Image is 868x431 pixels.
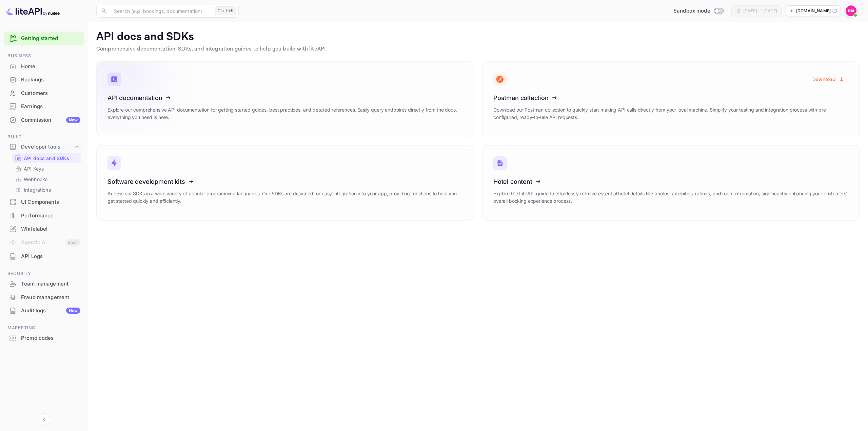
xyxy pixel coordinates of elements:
[21,294,80,301] div: Fraud management
[12,185,81,195] div: Integrations
[4,222,84,236] div: Whitelabel
[4,270,84,277] span: Security
[493,106,849,121] p: Download our Postman collection to quickly start making API calls directly from your local machin...
[12,164,81,174] div: API Keys
[4,332,84,345] div: Promo codes
[21,35,80,42] a: Getting started
[4,196,84,209] div: UI Components
[4,332,84,344] a: Promo codes
[21,253,80,260] div: API Logs
[21,307,80,315] div: Audit logs
[107,190,463,205] p: Access our SDKs in a wide variety of popular programming languages. Our SDKs are designed for eas...
[482,145,860,221] a: Hotel contentExplore the LiteAPI guide to effortlessly retrieve essential hotel details like phot...
[15,165,78,172] a: API Keys
[671,7,726,15] div: Switch to Production mode
[96,45,860,53] p: Comprehensive documentation, SDKs, and integration guides to help you build with liteAPI.
[493,190,849,205] p: Explore the LiteAPI guide to effortlessly retrieve essential hotel details like photos, amenities...
[21,90,80,97] div: Customers
[21,116,80,124] div: Commission
[4,100,84,113] a: Earnings
[4,304,84,317] a: Audit logsNew
[4,87,84,100] div: Customers
[15,186,78,193] a: Integrations
[15,176,78,183] a: Webhooks
[4,100,84,113] div: Earnings
[96,61,474,137] a: API documentationExplore our comprehensive API documentation for getting started guides, best pra...
[21,334,80,342] div: Promo codes
[4,32,84,45] div: Getting started
[4,304,84,317] div: Audit logsNew
[38,413,50,426] button: Collapse navigation
[4,291,84,303] a: Fraud management
[12,174,81,184] div: Webhooks
[493,178,849,185] h3: Hotel content
[107,106,463,121] p: Explore our comprehensive API documentation for getting started guides, best practices, and detai...
[4,196,84,208] a: UI Components
[21,212,80,220] div: Performance
[846,5,856,16] img: Dylan McLean
[66,117,80,123] div: New
[673,7,710,15] span: Sandbox mode
[21,103,80,111] div: Earnings
[12,153,81,163] div: API docs and SDKs
[96,30,860,44] p: API docs and SDKs
[4,60,84,73] a: Home
[4,250,84,262] a: API Logs
[21,225,80,233] div: Whitelabel
[107,94,463,101] h3: API documentation
[24,176,47,183] p: Webhooks
[107,178,463,185] h3: Software development kits
[4,114,84,127] div: CommissionNew
[24,165,44,172] p: API Keys
[4,324,84,332] span: Marketing
[4,277,84,290] a: Team management
[215,6,236,15] div: Ctrl+K
[21,63,80,71] div: Home
[4,73,84,86] a: Bookings
[110,4,212,18] input: Search (e.g. bookings, documentation)
[4,52,84,60] span: Business
[4,209,84,222] a: Performance
[24,186,51,193] p: Integrations
[4,222,84,235] a: Whitelabel
[4,114,84,126] a: CommissionNew
[4,250,84,263] div: API Logs
[4,209,84,222] div: Performance
[24,155,70,162] p: API docs and SDKs
[4,87,84,99] a: Customers
[66,308,80,314] div: New
[21,143,74,151] div: Developer tools
[808,73,849,86] button: Download
[96,145,474,221] a: Software development kitsAccess our SDKs in a wide variety of popular programming languages. Our ...
[796,8,831,14] p: [DOMAIN_NAME]
[21,280,80,288] div: Team management
[21,76,80,84] div: Bookings
[4,133,84,141] span: Build
[743,8,777,14] div: [DATE] — [DATE]
[493,94,849,101] h3: Postman collection
[21,198,80,206] div: UI Components
[4,141,84,153] div: Developer tools
[4,291,84,304] div: Fraud management
[5,5,60,16] img: LiteAPI logo
[15,155,78,162] a: API docs and SDKs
